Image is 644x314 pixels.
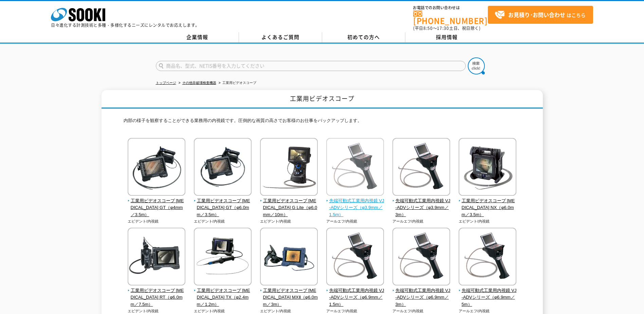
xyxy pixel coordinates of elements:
[392,197,450,219] span: 先端可動式工業用内視鏡 VJ-ADVシリーズ（φ3.9mm／3m）
[128,219,186,224] p: エビデント/内視鏡
[405,32,489,42] a: 採用情報
[437,25,449,31] span: 17:30
[495,10,586,20] span: はこちら
[413,6,488,10] span: お電話でのお問い合わせは
[488,6,593,24] a: お見積り･お問い合わせはこちら
[326,308,384,314] p: アールエフ/内視鏡
[194,308,252,314] p: エビデント/内視鏡
[194,197,252,219] span: 工業用ビデオスコープ [MEDICAL_DATA] GT（φ6.0mm／3.5m）
[459,287,517,308] span: 先端可動式工業用内視鏡 VJ-ADVシリーズ（φ6.9mm／5m）
[194,138,252,197] img: 工業用ビデオスコープ IPLEX GT（φ6.0mm／3.5m）
[413,25,480,31] span: (平日 ～ 土日、祝日除く)
[322,32,405,42] a: 初めての方へ
[194,191,252,219] a: 工業用ビデオスコープ [MEDICAL_DATA] GT（φ6.0mm／3.5m）
[128,197,186,219] span: 工業用ビデオスコープ [MEDICAL_DATA] GT（φ4mm／3.5m）
[194,228,252,287] img: 工業用ビデオスコープ IPLEX TX（φ2.4mm／1.2m）
[459,191,517,219] a: 工業用ビデオスコープ [MEDICAL_DATA] NX（φ6.0mm／3.5m）
[347,33,380,41] span: 初めての方へ
[326,197,384,219] span: 先端可動式工業用内視鏡 VJ-ADVシリーズ（φ3.9mm／1.5m）
[326,287,384,308] span: 先端可動式工業用内視鏡 VJ-ADVシリーズ（φ6.9mm／1.5m）
[508,11,565,19] strong: お見積り･お問い合わせ
[326,138,384,197] img: 先端可動式工業用内視鏡 VJ-ADVシリーズ（φ3.9mm／1.5m）
[156,61,466,71] input: 商品名、型式、NETIS番号を入力してください
[260,219,318,224] p: エビデント/内視鏡
[459,281,517,308] a: 先端可動式工業用内視鏡 VJ-ADVシリーズ（φ6.9mm／5m）
[128,308,186,314] p: エビデント/内視鏡
[392,287,450,308] span: 先端可動式工業用内視鏡 VJ-ADVシリーズ（φ6.9mm／3m）
[468,57,485,74] img: btn_search.png
[239,32,322,42] a: よくあるご質問
[128,191,186,219] a: 工業用ビデオスコープ [MEDICAL_DATA] GT（φ4mm／3.5m）
[326,228,384,287] img: 先端可動式工業用内視鏡 VJ-ADVシリーズ（φ6.9mm／1.5m）
[260,191,318,219] a: 工業用ビデオスコープ [MEDICAL_DATA] G Lite（φ6.0mm／10m）
[124,117,521,128] p: 内部の様子を観察することができる業務用の内視鏡です。圧倒的な画質の高さでお客様のお仕事をバックアップします。
[128,281,186,308] a: 工業用ビデオスコープ [MEDICAL_DATA] RT（φ6.0mm／7.5m）
[194,287,252,308] span: 工業用ビデオスコープ [MEDICAL_DATA] TX（φ2.4mm／1.2m）
[392,219,450,224] p: アールエフ/内視鏡
[459,138,516,197] img: 工業用ビデオスコープ IPLEX NX（φ6.0mm／3.5m）
[326,191,384,219] a: 先端可動式工業用内視鏡 VJ-ADVシリーズ（φ3.9mm／1.5m）
[260,281,318,308] a: 工業用ビデオスコープ [MEDICAL_DATA] MXⅡ（φ6.0mm／3m）
[260,138,318,197] img: 工業用ビデオスコープ IPLEX G Lite（φ6.0mm／10m）
[194,281,252,308] a: 工業用ビデオスコープ [MEDICAL_DATA] TX（φ2.4mm／1.2m）
[156,32,239,42] a: 企業情報
[413,11,488,24] a: [PHONE_NUMBER]
[260,197,318,219] span: 工業用ビデオスコープ [MEDICAL_DATA] G Lite（φ6.0mm／10m）
[392,308,450,314] p: アールエフ/内視鏡
[392,138,450,197] img: 先端可動式工業用内視鏡 VJ-ADVシリーズ（φ3.9mm／3m）
[423,25,433,31] span: 8:50
[260,308,318,314] p: エビデント/内視鏡
[102,90,543,109] h1: 工業用ビデオスコープ
[128,138,185,197] img: 工業用ビデオスコープ IPLEX GT（φ4mm／3.5m）
[182,81,216,85] a: その他非破壊検査機器
[260,228,318,287] img: 工業用ビデオスコープ IPLEX MXⅡ（φ6.0mm／3m）
[392,191,450,219] a: 先端可動式工業用内視鏡 VJ-ADVシリーズ（φ3.9mm／3m）
[156,81,176,85] a: トップページ
[459,308,517,314] p: アールエフ/内視鏡
[392,228,450,287] img: 先端可動式工業用内視鏡 VJ-ADVシリーズ（φ6.9mm／3m）
[51,23,200,27] p: 日々進化する計測技術と多種・多様化するニーズにレンタルでお応えします。
[128,228,185,287] img: 工業用ビデオスコープ IPLEX RT（φ6.0mm／7.5m）
[326,281,384,308] a: 先端可動式工業用内視鏡 VJ-ADVシリーズ（φ6.9mm／1.5m）
[392,281,450,308] a: 先端可動式工業用内視鏡 VJ-ADVシリーズ（φ6.9mm／3m）
[128,287,186,308] span: 工業用ビデオスコープ [MEDICAL_DATA] RT（φ6.0mm／7.5m）
[217,80,256,87] li: 工業用ビデオスコープ
[260,287,318,308] span: 工業用ビデオスコープ [MEDICAL_DATA] MXⅡ（φ6.0mm／3m）
[459,219,517,224] p: エビデント/内視鏡
[326,219,384,224] p: アールエフ/内視鏡
[194,219,252,224] p: エビデント/内視鏡
[459,197,517,219] span: 工業用ビデオスコープ [MEDICAL_DATA] NX（φ6.0mm／3.5m）
[459,228,516,287] img: 先端可動式工業用内視鏡 VJ-ADVシリーズ（φ6.9mm／5m）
